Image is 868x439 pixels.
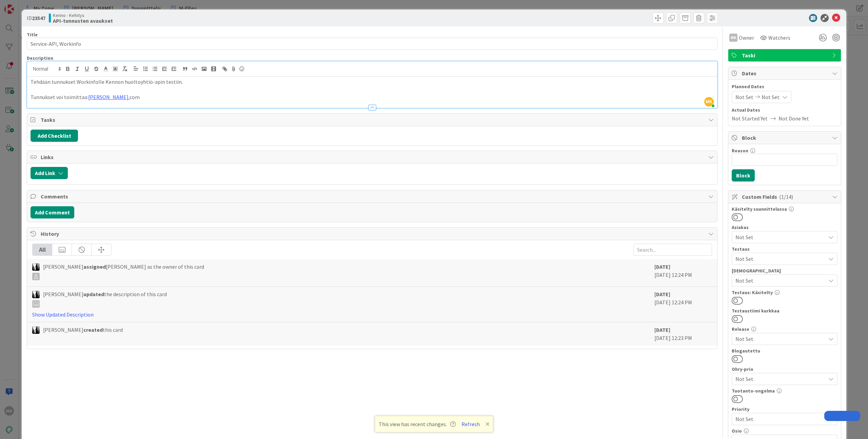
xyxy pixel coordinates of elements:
span: Not Set [735,374,822,384]
div: Osio [732,428,837,433]
div: Ohry-prio [732,367,837,371]
div: Testaustiimi kurkkaa [732,308,837,313]
span: Planned Dates [732,83,837,90]
div: Release [732,327,837,331]
a: [PERSON_NAME]. [88,94,130,100]
span: Kenno - Kehitys [53,13,113,18]
label: Reason [732,148,748,154]
b: assigned [83,263,106,270]
span: [PERSON_NAME] [PERSON_NAME] as the owner of this card [43,263,204,280]
b: 23547 [32,15,45,21]
span: [PERSON_NAME] this card [43,326,123,334]
button: Block [732,169,755,182]
b: [DATE] [654,291,670,298]
span: Not Started Yet [732,114,768,122]
div: Käsitelty suunnittelussa [732,207,837,211]
div: Testaus [732,247,837,251]
div: Tuotanto-ongelma [732,388,837,393]
p: Tunnukset voi toimittaa: com [31,93,714,101]
span: Not Set [735,335,826,343]
span: MK [704,97,714,107]
div: [DATE] 12:24 PM [654,290,712,319]
b: updated [83,291,104,298]
img: KV [32,291,40,298]
button: Refresh [459,420,482,428]
div: All [33,244,52,255]
span: Block [742,134,829,142]
span: Not Set [735,93,753,101]
span: Not Set [735,414,822,424]
span: Actual Dates [732,107,837,114]
label: Title [27,32,38,38]
input: Search... [633,244,712,256]
b: API-tunnusten avaukset [53,18,113,23]
span: Not Set [735,255,826,263]
button: Add Checklist [31,130,78,142]
img: KV [32,263,40,271]
div: Blogautettu [732,348,837,353]
span: Tasks [41,116,705,124]
button: Add Comment [31,206,74,218]
span: Links [41,153,705,161]
a: Show Updated Description [32,311,94,318]
span: Not Set [762,93,780,101]
span: History [41,230,705,238]
span: This view has recent changes. [379,420,456,428]
b: created [83,326,103,333]
div: [DATE] 12:24 PM [654,263,712,283]
div: MK [729,34,737,42]
div: [DATE] 12:23 PM [654,326,712,342]
span: Not Set [735,233,826,241]
span: ID [27,14,45,22]
span: Watchers [768,34,790,42]
button: Add Link [31,167,68,179]
span: Taski [742,51,829,59]
img: KV [32,326,40,334]
span: Not Set [735,276,826,285]
span: Description [27,55,53,61]
p: Tehdään tunnukset Workinfolle Kennon huoltoyhtiö-apin testiin. [31,78,714,86]
input: type card name here... [27,38,717,50]
div: Asiakas [732,225,837,230]
span: Owner [739,34,754,42]
span: Comments [41,192,705,201]
div: Priority [732,407,837,412]
span: [PERSON_NAME] the description of this card [43,290,167,308]
span: Dates [742,69,829,77]
span: ( 1/14 ) [779,193,793,200]
div: [DEMOGRAPHIC_DATA] [732,268,837,273]
span: Custom Fields [742,193,829,201]
b: [DATE] [654,263,670,270]
b: [DATE] [654,326,670,333]
span: Not Done Yet [778,114,809,122]
div: Testaus: Käsitelty [732,290,837,295]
